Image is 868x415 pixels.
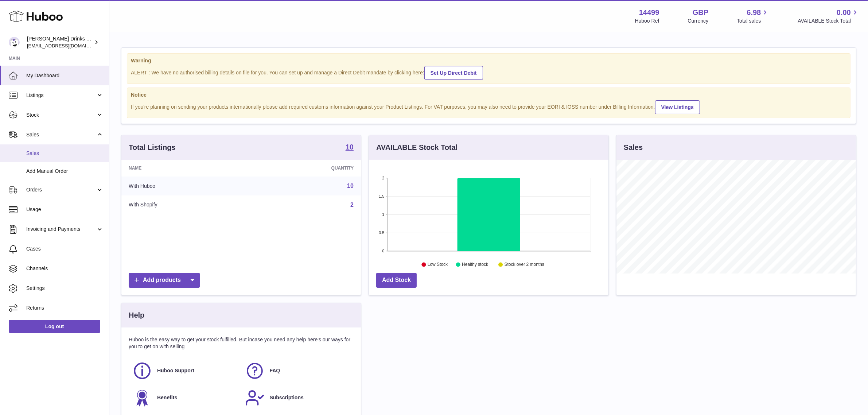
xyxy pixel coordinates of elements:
span: Settings [26,285,104,292]
a: Subscriptions [245,388,350,408]
div: ALERT : We have no authorised billing details on file for you. You can set up and manage a Direct... [131,65,846,80]
span: My Dashboard [26,72,104,79]
h3: Sales [624,143,643,152]
span: Channels [26,265,104,272]
span: Huboo Support [157,367,194,374]
th: Name [121,160,250,177]
span: Orders [26,186,96,193]
p: Huboo is the easy way to get your stock fulfilled. But incase you need any help here's our ways f... [129,336,354,350]
text: Stock over 2 months [505,262,544,267]
a: 10 [346,143,354,152]
text: 1.5 [379,194,384,198]
h3: Help [129,310,144,320]
span: Returns [26,305,104,311]
a: View Listings [655,100,700,114]
strong: Notice [131,92,846,98]
a: 10 [347,183,354,189]
div: If you're planning on sending your products internationally please add required customs informati... [131,99,846,114]
a: 0.00 AVAILABLE Stock Total [798,8,859,24]
span: Sales [26,150,104,157]
th: Quantity [250,160,361,177]
span: Stock [26,112,96,119]
strong: GBP [693,8,708,18]
text: 0.5 [379,230,384,235]
span: Add Manual Order [26,168,104,175]
div: Currency [688,18,709,24]
a: Set Up Direct Debit [424,66,483,80]
strong: 10 [346,143,354,151]
a: Log out [9,320,100,333]
a: 2 [350,202,354,208]
a: 6.98 Total sales [737,8,769,24]
h3: Total Listings [129,143,176,152]
span: [EMAIL_ADDRESS][DOMAIN_NAME] [27,43,107,49]
a: Add products [129,273,200,288]
span: Cases [26,245,104,252]
span: Benefits [157,394,177,401]
div: [PERSON_NAME] Drinks LTD (t/a Zooz) [27,35,93,49]
td: With Huboo [121,177,250,195]
span: 0.00 [837,8,851,18]
span: Sales [26,131,96,138]
span: Listings [26,92,96,99]
a: Huboo Support [132,361,238,381]
span: 6.98 [747,8,761,18]
a: Benefits [132,388,238,408]
text: 2 [382,176,384,180]
td: With Shopify [121,195,250,214]
div: Huboo Ref [635,18,659,24]
a: Add Stock [376,273,417,288]
span: AVAILABLE Stock Total [798,18,859,24]
text: Low Stock [428,262,448,267]
span: Invoicing and Payments [26,226,96,233]
span: Usage [26,206,104,213]
img: internalAdmin-14499@internal.huboo.com [9,37,20,48]
strong: 14499 [639,8,659,18]
span: FAQ [270,367,280,374]
text: Healthy stock [462,262,489,267]
h3: AVAILABLE Stock Total [376,143,458,152]
text: 0 [382,249,384,253]
strong: Warning [131,57,846,64]
text: 1 [382,212,384,217]
span: Total sales [737,18,769,24]
a: FAQ [245,361,350,381]
span: Subscriptions [270,394,304,401]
